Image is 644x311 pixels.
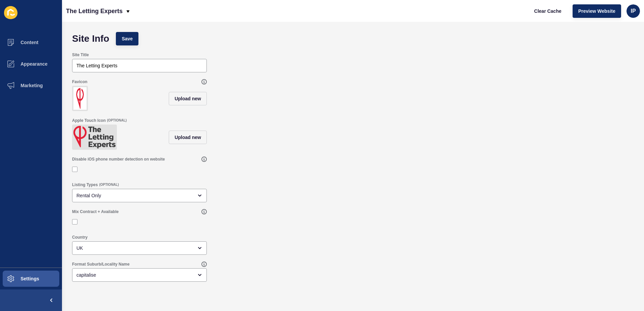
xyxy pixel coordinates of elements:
[73,126,116,148] img: fbbebf37f504a3e3e8a0fb24b6659ae4.png
[72,189,207,202] div: open menu
[573,4,621,18] button: Preview Website
[72,262,130,267] label: Format Suburb/Locality Name
[72,157,165,162] label: Disable iOS phone number detection on website
[66,3,123,20] p: The Letting Experts
[174,95,201,102] span: Upload new
[169,92,207,105] button: Upload new
[72,235,88,240] label: Country
[169,131,207,144] button: Upload new
[578,8,615,14] span: Preview Website
[528,4,567,18] button: Clear Cache
[72,118,106,123] label: Apple Touch Icon
[72,209,119,214] label: Mix Contract + Available
[72,268,207,282] div: open menu
[72,52,89,58] label: Site Title
[116,32,138,45] button: Save
[72,182,98,187] label: Listing Types
[107,118,127,123] span: (OPTIONAL)
[72,79,87,84] label: Favicon
[99,182,119,187] span: (OPTIONAL)
[72,35,109,42] h1: Site Info
[631,8,636,14] span: IP
[174,134,201,141] span: Upload new
[72,241,207,255] div: open menu
[73,87,87,110] img: 9f87388307b9ab7f0037dd581555e8a5.png
[122,35,133,42] span: Save
[534,8,561,14] span: Clear Cache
